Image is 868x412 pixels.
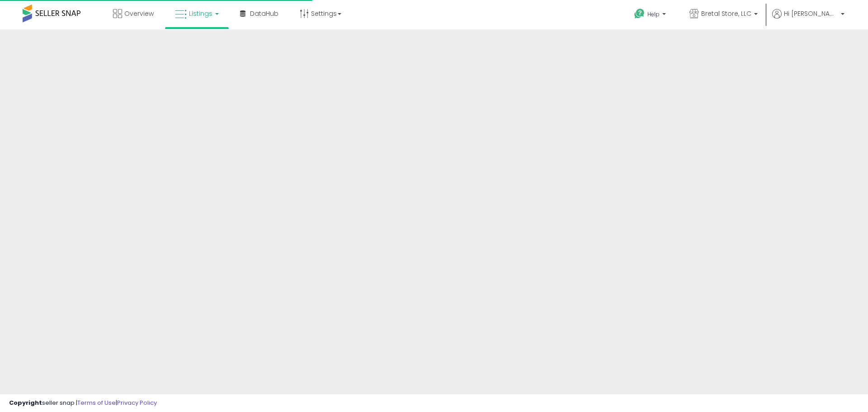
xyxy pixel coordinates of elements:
a: Hi [PERSON_NAME] [772,9,844,29]
span: Overview [124,9,154,18]
span: Listings [189,9,212,18]
span: DataHub [250,9,278,18]
a: Help [627,1,675,29]
div: seller snap | | [9,399,157,407]
a: Privacy Policy [117,398,157,407]
span: Hi [PERSON_NAME] [784,9,838,18]
i: Get Help [634,8,645,19]
span: Help [647,10,660,18]
span: Bretal Store, LLC [701,9,751,18]
a: Terms of Use [77,398,116,407]
strong: Copyright [9,398,42,407]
